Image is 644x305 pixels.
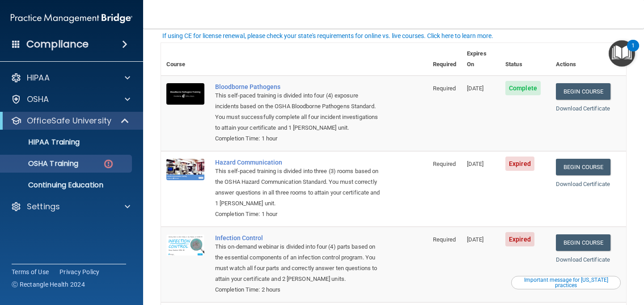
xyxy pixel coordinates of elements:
a: Privacy Policy [59,267,100,276]
a: Hazard Communication [215,159,383,166]
span: Required [433,236,456,243]
img: PMB logo [11,9,132,27]
span: Expired [505,232,534,246]
button: If using CE for license renewal, please check your state's requirements for online vs. live cours... [161,31,495,40]
div: Important message for [US_STATE] practices [513,277,619,288]
a: Infection Control [215,234,383,241]
span: Required [433,161,456,167]
p: Settings [27,201,60,212]
div: 1 [631,46,635,57]
span: Complete [505,81,541,95]
div: This self-paced training is divided into four (4) exposure incidents based on the OSHA Bloodborne... [215,90,383,133]
div: Completion Time: 1 hour [215,209,383,220]
p: OSHA [27,94,49,105]
a: Download Certificate [556,181,610,187]
span: [DATE] [467,236,484,243]
img: danger-circle.6113f641.png [103,158,114,169]
span: [DATE] [467,85,484,92]
a: OSHA [11,94,130,105]
th: Status [500,43,551,76]
iframe: Drift Widget Chat Controller [599,243,633,277]
div: This on-demand webinar is divided into four (4) parts based on the essential components of an inf... [215,241,383,284]
div: If using CE for license renewal, please check your state's requirements for online vs. live cours... [162,33,493,39]
a: Download Certificate [556,256,610,263]
a: Terms of Use [12,267,49,276]
p: OfficeSafe University [27,115,111,126]
span: Ⓒ Rectangle Health 2024 [12,280,85,289]
span: [DATE] [467,161,484,167]
a: Bloodborne Pathogens [215,83,383,90]
th: Course [161,43,210,76]
th: Required [428,43,462,76]
a: HIPAA [11,72,130,83]
p: HIPAA [27,72,50,83]
button: Read this if you are a dental practitioner in the state of CA [511,276,621,289]
span: Required [433,85,456,92]
p: Continuing Education [6,181,128,190]
p: OSHA Training [6,159,78,168]
th: Expires On [462,43,500,76]
div: This self-paced training is divided into three (3) rooms based on the OSHA Hazard Communication S... [215,166,383,209]
h4: Compliance [26,38,89,51]
button: Open Resource Center, 1 new notification [609,40,635,67]
p: HIPAA Training [6,138,80,147]
span: Expired [505,157,534,171]
a: Begin Course [556,234,610,251]
a: Begin Course [556,83,610,100]
th: Actions [551,43,626,76]
a: Settings [11,201,130,212]
a: OfficeSafe University [11,115,130,126]
div: Completion Time: 1 hour [215,133,383,144]
a: Download Certificate [556,105,610,112]
a: Begin Course [556,159,610,175]
div: Completion Time: 2 hours [215,284,383,295]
